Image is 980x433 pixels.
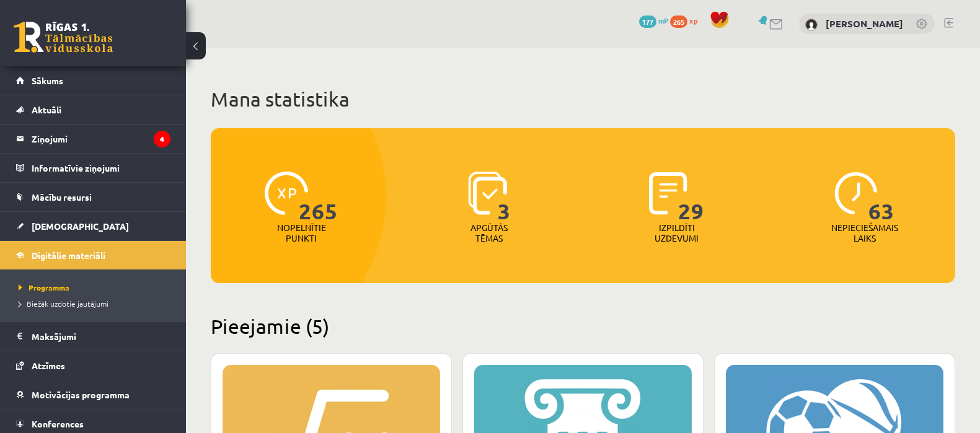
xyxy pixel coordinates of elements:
img: icon-xp-0682a9bc20223a9ccc6f5883a126b849a74cddfe5390d2b41b4391c66f2066e7.svg [265,172,308,215]
a: Informatīvie ziņojumi [16,154,170,182]
a: Digitālie materiāli [16,241,170,269]
span: 3 [498,172,511,222]
span: Sākums [32,75,63,86]
h2: Pieejamie (5) [211,314,955,338]
a: Atzīmes [16,351,170,380]
span: Aktuāli [32,104,61,115]
p: Izpildīti uzdevumi [653,222,701,243]
img: icon-clock-7be60019b62300814b6bd22b8e044499b485619524d84068768e800edab66f18.svg [834,172,878,215]
span: Programma [19,282,69,292]
span: 265 [299,172,338,222]
a: Programma [19,282,174,293]
legend: Informatīvie ziņojumi [32,154,170,182]
span: mP [658,15,668,25]
a: Sākums [16,66,170,95]
legend: Ziņojumi [32,125,170,153]
a: Ziņojumi4 [16,125,170,153]
span: Motivācijas programma [32,389,130,400]
img: Ilgvars Caucis [805,19,818,31]
a: Biežāk uzdotie jautājumi [19,298,174,309]
span: 29 [678,172,704,222]
h1: Mana statistika [211,87,955,112]
span: [DEMOGRAPHIC_DATA] [32,221,129,232]
p: Nepieciešamais laiks [831,222,898,243]
span: Konferences [32,418,84,429]
a: 265 xp [670,15,704,25]
a: Maksājumi [16,322,170,351]
span: Biežāk uzdotie jautājumi [19,299,108,308]
span: Digitālie materiāli [32,250,105,261]
span: 177 [639,15,656,28]
p: Nopelnītie punkti [277,222,326,243]
p: Apgūtās tēmas [465,222,513,243]
span: Mācību resursi [32,191,92,203]
a: Motivācijas programma [16,380,170,409]
a: Aktuāli [16,95,170,124]
span: 265 [670,15,687,28]
a: [PERSON_NAME] [826,17,903,30]
span: xp [689,15,697,25]
a: Rīgas 1. Tālmācības vidusskola [14,22,113,53]
legend: Maksājumi [32,322,170,351]
span: 63 [868,172,894,222]
img: icon-learned-topics-4a711ccc23c960034f471b6e78daf4a3bad4a20eaf4de84257b87e66633f6470.svg [468,172,507,215]
a: Mācību resursi [16,183,170,211]
img: icon-completed-tasks-ad58ae20a441b2904462921112bc710f1caf180af7a3daa7317a5a94f2d26646.svg [649,172,687,215]
a: 177 mP [639,15,668,25]
i: 4 [154,131,170,147]
a: [DEMOGRAPHIC_DATA] [16,212,170,240]
span: Atzīmes [32,360,65,371]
